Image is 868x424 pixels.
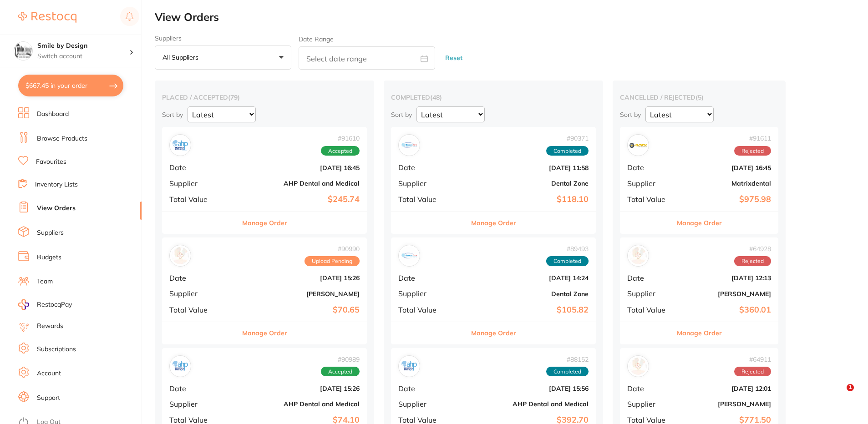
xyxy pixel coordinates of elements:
[18,299,29,310] img: RestocqPay
[321,367,360,377] span: Accepted
[627,384,673,393] span: Date
[680,274,771,282] b: [DATE] 12:13
[680,164,771,172] b: [DATE] 16:45
[546,245,589,252] span: # 89493
[37,228,64,237] a: Suppliers
[734,245,771,252] span: # 64928
[398,400,459,408] span: Supplier
[546,146,589,156] span: Completed
[391,111,412,119] p: Sort by
[37,110,69,119] a: Dashboard
[37,52,129,61] p: Switch account
[629,136,647,154] img: Matrixdental
[172,358,189,375] img: AHP Dental and Medical
[467,400,589,408] b: AHP Dental and Medical
[238,274,360,282] b: [DATE] 15:26
[391,93,596,101] h2: completed ( 48 )
[401,358,418,375] img: AHP Dental and Medical
[680,195,771,204] b: $975.98
[242,322,287,344] button: Manage Order
[680,180,771,187] b: Matrixdental
[169,274,230,282] span: Date
[828,384,850,406] iframe: Intercom live chat
[37,345,76,354] a: Subscriptions
[680,400,771,408] b: [PERSON_NAME]
[305,245,360,252] span: # 90990
[734,256,771,266] span: Rejected
[620,111,641,119] p: Sort by
[627,416,673,424] span: Total Value
[620,93,778,101] h2: cancelled / rejected ( 5 )
[18,299,72,310] a: RestocqPay
[847,384,854,391] span: 1
[169,416,230,424] span: Total Value
[546,256,589,266] span: Completed
[169,195,230,203] span: Total Value
[37,394,60,403] a: Support
[680,385,771,392] b: [DATE] 12:01
[627,179,673,187] span: Supplier
[155,35,291,42] label: Suppliers
[37,369,61,378] a: Account
[162,53,202,61] p: All suppliers
[169,384,230,393] span: Date
[398,289,459,298] span: Supplier
[162,93,367,101] h2: placed / accepted ( 79 )
[172,247,189,264] img: Adam Dental
[627,289,673,298] span: Supplier
[37,300,72,309] span: RestocqPay
[169,400,230,408] span: Supplier
[680,290,771,298] b: [PERSON_NAME]
[401,247,418,264] img: Dental Zone
[36,157,66,167] a: Favourites
[734,356,771,363] span: # 64911
[467,305,589,315] b: $105.82
[18,7,76,28] a: Restocq Logo
[734,367,771,377] span: Rejected
[398,416,459,424] span: Total Value
[37,277,53,286] a: Team
[680,305,771,315] b: $360.01
[467,164,589,172] b: [DATE] 11:58
[677,322,722,344] button: Manage Order
[35,180,78,189] a: Inventory Lists
[467,180,589,187] b: Dental Zone
[467,290,589,298] b: Dental Zone
[398,163,459,172] span: Date
[238,400,360,408] b: AHP Dental and Medical
[238,180,360,187] b: AHP Dental and Medical
[37,41,129,50] h4: Smile by Design
[734,146,771,156] span: Rejected
[627,306,673,314] span: Total Value
[398,179,459,187] span: Supplier
[37,253,61,262] a: Budgets
[18,12,76,23] img: Restocq Logo
[169,306,230,314] span: Total Value
[162,237,367,344] div: Adam Dental#90990Upload PendingDate[DATE] 15:26Supplier[PERSON_NAME]Total Value$70.65Manage Order
[242,212,287,234] button: Manage Order
[627,163,673,172] span: Date
[677,212,722,234] button: Manage Order
[546,367,589,377] span: Completed
[37,204,76,213] a: View Orders
[37,322,63,331] a: Rewards
[442,46,465,70] button: Reset
[546,135,589,142] span: # 90371
[734,135,771,142] span: # 91611
[162,127,367,234] div: AHP Dental and Medical#91610AcceptedDate[DATE] 16:45SupplierAHP Dental and MedicalTotal Value$245...
[627,195,673,203] span: Total Value
[162,111,183,119] p: Sort by
[18,75,123,96] button: $667.45 in your order
[398,274,459,282] span: Date
[238,305,360,315] b: $70.65
[321,356,360,363] span: # 90989
[305,256,360,266] span: Upload Pending
[471,212,516,234] button: Manage Order
[321,146,360,156] span: Accepted
[299,35,334,43] label: Date Range
[299,46,435,70] input: Select date range
[629,247,647,264] img: Henry Schein Halas
[37,134,87,143] a: Browse Products
[401,136,418,154] img: Dental Zone
[238,385,360,392] b: [DATE] 15:26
